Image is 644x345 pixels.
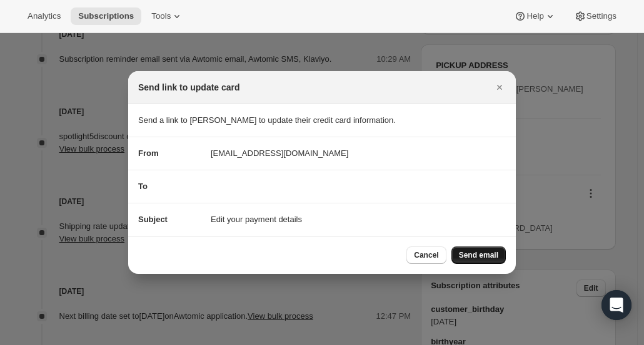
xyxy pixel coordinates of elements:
[138,215,168,224] span: Subject
[20,7,68,25] button: Analytics
[138,182,148,191] span: To
[211,213,302,226] span: Edit your payment details
[211,147,348,160] span: [EMAIL_ADDRESS][DOMAIN_NAME]
[151,11,171,21] span: Tools
[138,81,240,94] h2: Send link to update card
[586,11,616,21] span: Settings
[459,250,498,260] span: Send email
[28,11,61,21] span: Analytics
[71,7,141,25] button: Subscriptions
[414,250,438,260] span: Cancel
[406,246,446,264] button: Cancel
[144,7,191,25] button: Tools
[491,79,508,96] button: Close
[506,7,563,25] button: Help
[526,11,543,21] span: Help
[601,290,631,320] div: Open Intercom Messenger
[138,148,159,158] span: From
[78,11,134,21] span: Subscriptions
[566,7,624,25] button: Settings
[138,114,506,127] p: Send a link to [PERSON_NAME] to update their credit card information.
[451,246,506,264] button: Send email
